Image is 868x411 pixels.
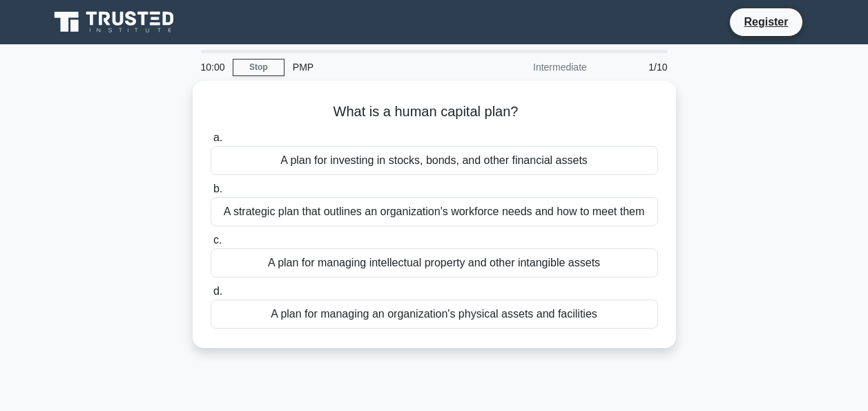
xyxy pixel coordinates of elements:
[209,103,659,121] h5: What is a human capital plan?
[474,53,595,81] div: Intermediate
[735,13,796,30] a: Register
[213,285,222,297] span: d.
[211,300,658,329] div: A plan for managing an organization's physical assets and facilities
[211,248,658,277] div: A plan for managing intellectual property and other intangible assets
[193,53,233,81] div: 10:00
[213,131,222,143] span: a.
[284,53,474,81] div: PMP
[213,234,222,246] span: c.
[213,183,222,194] span: b.
[233,59,284,76] a: Stop
[595,53,676,81] div: 1/10
[211,146,658,175] div: A plan for investing in stocks, bonds, and other financial assets
[211,197,658,226] div: A strategic plan that outlines an organization's workforce needs and how to meet them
